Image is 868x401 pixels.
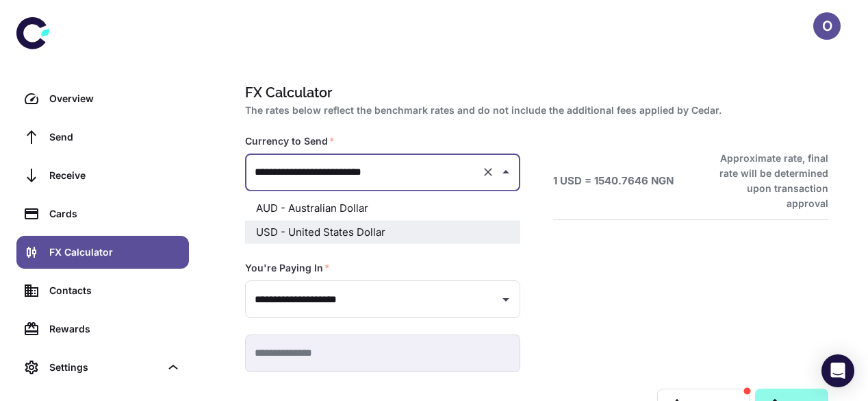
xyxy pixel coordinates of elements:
[49,91,181,106] div: Overview
[16,159,189,192] a: Receive
[245,261,330,275] label: You're Paying In
[49,360,160,375] div: Settings
[245,134,335,148] label: Currency to Send
[245,197,520,221] li: AUD - Australian Dollar
[704,151,828,211] h6: Approximate rate, final rate will be determined upon transaction approval
[49,130,181,145] div: Send
[496,162,515,182] button: Close
[813,12,841,40] button: O
[16,121,189,154] a: Send
[49,168,181,183] div: Receive
[553,173,674,189] h6: 1 USD = 1540.7646 NGN
[496,290,515,309] button: Open
[245,82,823,103] h1: FX Calculator
[16,197,189,230] a: Cards
[16,351,189,384] div: Settings
[49,245,181,260] div: FX Calculator
[478,162,498,182] button: Clear
[49,206,181,221] div: Cards
[821,354,854,387] div: Open Intercom Messenger
[16,236,189,269] a: FX Calculator
[49,283,181,298] div: Contacts
[245,220,520,244] li: USD - United States Dollar
[16,274,189,307] a: Contacts
[16,82,189,115] a: Overview
[49,321,181,337] div: Rewards
[16,313,189,345] a: Rewards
